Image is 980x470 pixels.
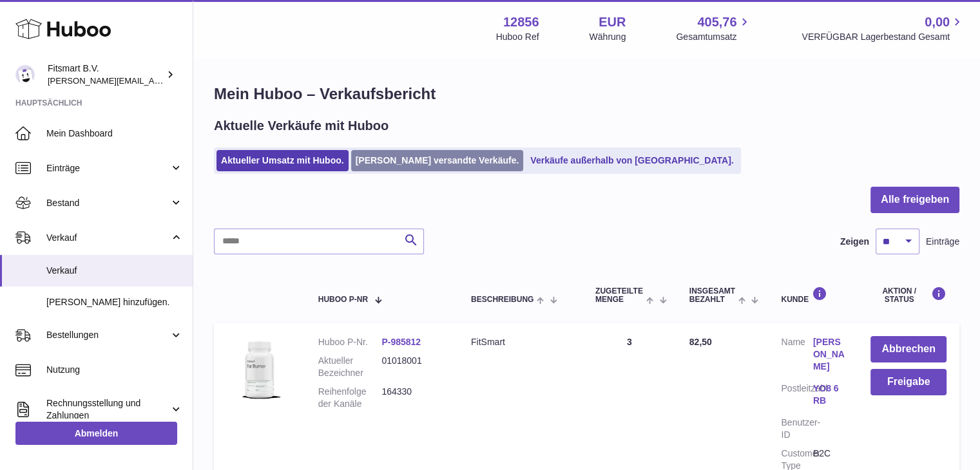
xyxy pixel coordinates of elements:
[48,62,164,87] div: Fitsmart B.V.
[46,296,183,308] span: [PERSON_NAME] hinzufügen.
[351,150,524,171] a: [PERSON_NAME] versandte Verkäufe.
[496,31,539,43] div: Huboo Ref
[870,369,946,395] button: Freigabe
[46,162,169,174] span: Einträge
[503,14,539,31] strong: 12856
[318,296,368,304] span: Huboo P-Nr
[46,265,183,277] span: Verkauf
[802,31,965,43] span: VERFÜGBAR Lagerbestand Gesamt
[214,117,389,135] h2: Aktuelle Verkäufe mit Huboo
[46,232,169,244] span: Verkauf
[214,84,959,104] h1: Mein Huboo – Verkaufsbericht
[318,336,382,348] dt: Huboo P-Nr.
[676,31,751,43] span: Gesamtumsatz
[599,14,626,31] strong: EUR
[46,397,169,422] span: Rechnungsstellung und Zahlungen
[689,287,735,304] span: Insgesamt bezahlt
[870,187,959,213] button: Alle freigeben
[381,355,445,379] dd: 01018001
[781,287,845,304] div: Kunde
[689,337,712,347] span: 82,50
[381,337,421,347] a: P-985812
[590,31,626,43] div: Währung
[471,336,570,348] div: FitSmart
[227,336,291,400] img: 1716287804.png
[526,150,738,171] a: Verkäufe außerhalb von [GEOGRAPHIC_DATA].
[813,382,845,407] a: YO8 6RB
[840,236,869,248] label: Zeigen
[802,14,965,43] a: 0,00 VERFÜGBAR Lagerbestand Gesamt
[46,127,183,140] span: Mein Dashboard
[925,14,950,31] span: 0,00
[781,336,812,376] dt: Name
[595,287,643,304] span: ZUGETEILTE Menge
[870,336,946,362] button: Abbrechen
[676,14,751,43] a: 405,76 Gesamtumsatz
[216,150,349,171] a: Aktueller Umsatz mit Huboo.
[46,364,183,376] span: Nutzung
[15,65,35,84] img: jonathan@leaderoo.com
[48,75,258,86] span: [PERSON_NAME][EMAIL_ADDRESS][DOMAIN_NAME]
[781,382,812,410] dt: Postleitzahl
[46,329,169,341] span: Bestellungen
[926,236,959,248] span: Einträge
[870,287,946,304] div: Aktion / Status
[381,386,445,410] dd: 164330
[15,422,177,445] a: Abmelden
[697,14,736,31] span: 405,76
[46,197,169,209] span: Bestand
[318,355,382,379] dt: Aktueller Bezeichner
[781,417,812,441] dt: Benutzer-ID
[471,296,533,304] span: Beschreibung
[813,336,845,373] a: [PERSON_NAME]
[318,386,382,410] dt: Reihenfolge der Kanäle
